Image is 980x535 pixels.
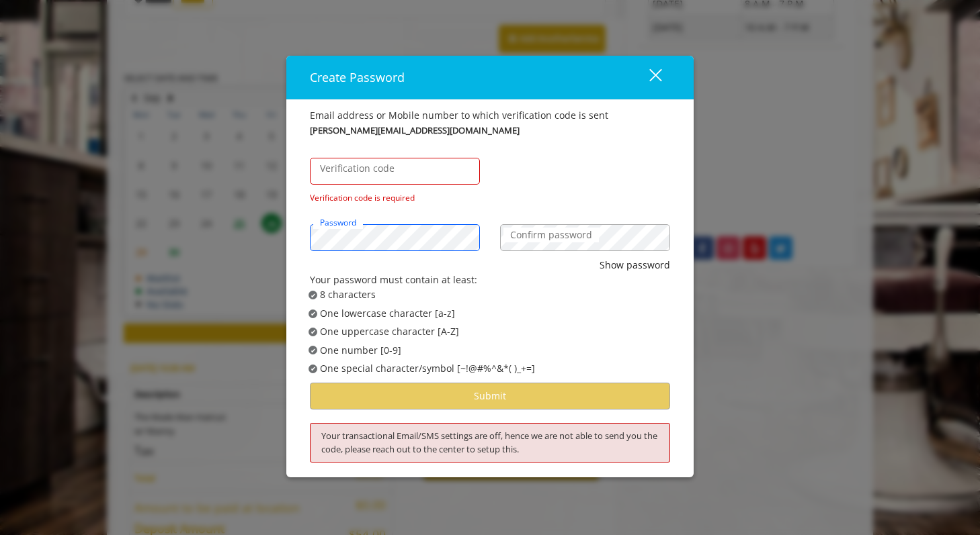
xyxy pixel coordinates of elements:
[310,124,520,138] b: [PERSON_NAME][EMAIL_ADDRESS][DOMAIN_NAME]
[310,158,480,185] input: Verification code
[320,324,459,339] span: One uppercase character [A-Z]
[310,69,405,85] span: Create Password
[311,326,316,337] span: ✔
[310,383,670,409] button: Submit
[500,224,670,251] input: Confirm password
[600,258,670,273] button: Show password
[320,361,535,376] span: One special character/symbol [~!@#%^&*( )_+=]
[311,363,316,374] span: ✔
[503,228,599,242] label: Confirm password
[310,273,670,287] div: Your password must contain at least:
[311,308,316,319] span: ✔
[313,216,363,229] label: Password
[311,345,316,356] span: ✔
[624,64,670,91] button: close dialog
[320,343,401,358] span: One number [0-9]
[310,191,480,204] div: Verification code is required
[313,161,401,176] label: Verification code
[311,290,316,301] span: ✔
[320,306,455,321] span: One lowercase character [a-z]
[634,68,661,88] div: close dialog
[320,287,376,302] span: 8 characters
[310,224,480,251] input: Password
[310,108,670,123] div: Email address or Mobile number to which verification code is sent
[310,423,670,463] div: Your transactional Email/SMS settings are off, hence we are not able to send you the code, please...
